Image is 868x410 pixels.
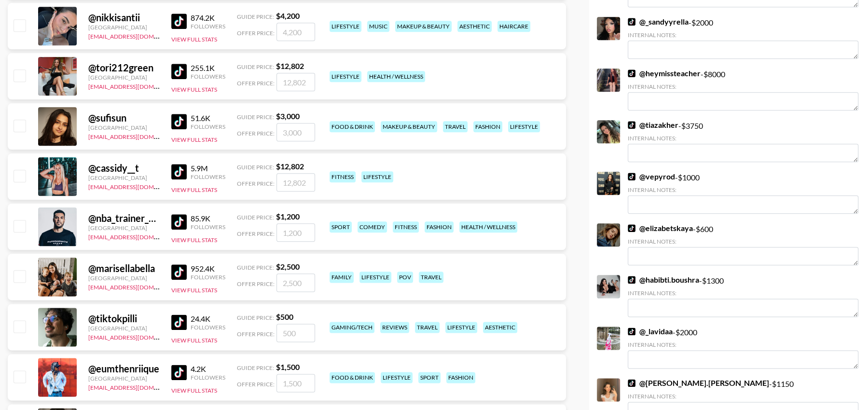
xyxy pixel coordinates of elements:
input: 500 [276,324,315,342]
a: @elizabetskaya [628,223,693,233]
strong: $ 500 [276,312,293,321]
div: Followers [191,273,225,281]
button: View Full Stats [171,186,217,193]
div: [GEOGRAPHIC_DATA] [88,174,160,181]
img: TikTok [628,379,635,387]
strong: $ 1,500 [276,362,300,371]
div: - $ 3750 [628,120,858,162]
div: Internal Notes: [628,238,858,245]
div: makeup & beauty [395,21,452,32]
a: [EMAIL_ADDRESS][DOMAIN_NAME] [88,181,185,191]
div: gaming/tech [330,322,374,333]
div: Followers [191,123,225,130]
div: 255.1K [191,63,225,73]
input: 1,200 [276,223,315,242]
span: Offer Price: [237,80,275,87]
div: lifestyle [381,372,413,383]
a: [EMAIL_ADDRESS][DOMAIN_NAME] [88,81,185,90]
input: 12,802 [276,173,315,191]
button: View Full Stats [171,387,217,394]
div: - $ 1000 [628,172,858,214]
div: 952.4K [191,264,225,273]
div: Followers [191,73,225,80]
div: Internal Notes: [628,341,858,348]
div: 24.4K [191,314,225,324]
div: lifestyle [359,272,391,283]
div: food & drink [330,121,375,132]
button: View Full Stats [171,36,217,43]
div: fashion [446,372,475,383]
div: aesthetic [457,21,492,32]
img: TikTok [171,264,187,280]
a: [EMAIL_ADDRESS][DOMAIN_NAME] [88,31,185,40]
a: @vepyrod [628,172,675,181]
div: - $ 8000 [628,68,858,110]
input: 1,500 [276,374,315,392]
div: sport [418,372,441,383]
div: @ eumthenriique [88,363,160,375]
div: Internal Notes: [628,31,858,39]
span: Offer Price: [237,29,275,37]
a: [EMAIL_ADDRESS][DOMAIN_NAME] [88,382,185,391]
div: Followers [191,173,225,180]
div: @ tori212green [88,62,160,74]
div: @ tiktokpilli [88,313,160,325]
img: TikTok [628,328,635,335]
div: family [330,272,354,283]
span: Offer Price: [237,330,275,338]
input: 4,200 [276,23,315,41]
div: travel [443,121,468,132]
button: View Full Stats [171,337,217,344]
div: makeup & beauty [381,121,437,132]
div: 51.6K [191,113,225,123]
div: - $ 1300 [628,275,858,317]
img: TikTok [171,365,187,380]
a: [EMAIL_ADDRESS][DOMAIN_NAME] [88,131,185,140]
input: 3,000 [276,123,315,141]
input: 2,500 [276,273,315,292]
div: Followers [191,374,225,381]
div: fashion [425,221,454,232]
div: lifestyle [445,322,477,333]
div: lifestyle [330,71,361,82]
img: TikTok [171,214,187,230]
a: [EMAIL_ADDRESS][DOMAIN_NAME] [88,332,185,341]
div: @ marisellabella [88,262,160,274]
div: Followers [191,23,225,30]
span: Guide Price: [237,264,274,271]
span: Guide Price: [237,164,274,171]
img: TikTok [171,114,187,129]
img: TikTok [171,314,187,330]
img: TikTok [171,64,187,79]
div: Internal Notes: [628,393,858,400]
img: TikTok [628,18,635,26]
img: TikTok [628,69,635,77]
span: Offer Price: [237,180,275,187]
span: Offer Price: [237,130,275,137]
div: Followers [191,324,225,331]
strong: $ 3,000 [276,111,300,121]
a: @heymissteacher [628,68,701,78]
strong: $ 12,802 [276,61,304,70]
div: [GEOGRAPHIC_DATA] [88,274,160,282]
div: health / wellness [459,221,517,232]
div: music [367,21,389,32]
div: sport [330,221,352,232]
div: @ nikkisantii [88,12,160,24]
div: lifestyle [330,21,361,32]
span: Guide Price: [237,314,274,321]
span: Offer Price: [237,280,275,287]
img: TikTok [171,164,187,179]
img: TikTok [628,224,635,232]
div: food & drink [330,372,375,383]
div: - $ 2000 [628,327,858,369]
span: Guide Price: [237,63,274,70]
strong: $ 4,200 [276,11,300,20]
a: [EMAIL_ADDRESS][DOMAIN_NAME] [88,282,185,291]
div: pov [397,272,413,283]
span: Guide Price: [237,214,274,221]
div: Internal Notes: [628,135,858,142]
div: fitness [330,171,356,182]
div: 4.2K [191,364,225,374]
div: haircare [497,21,530,32]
